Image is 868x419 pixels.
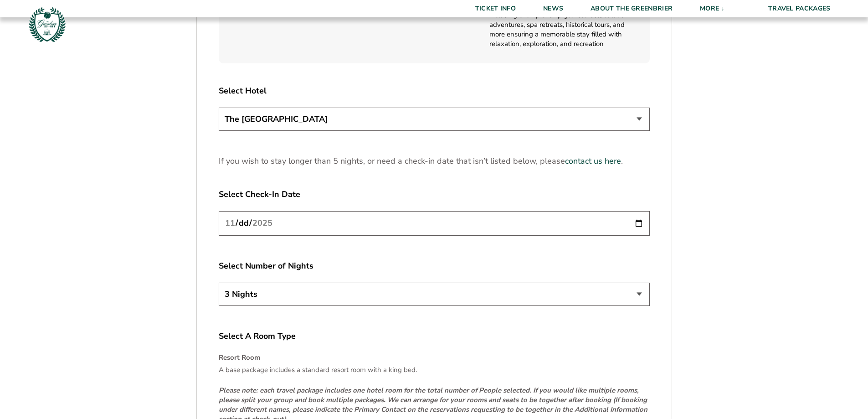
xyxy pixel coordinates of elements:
[565,155,621,167] a: contact us here
[219,85,650,97] label: Select Hotel
[219,331,650,342] label: Select A Room Type
[219,353,650,362] h4: Resort Room
[27,5,67,44] img: Greenbrier Tip-Off
[219,155,650,167] p: If you wish to stay longer than 5 nights, or need a check-in date that isn’t listed below, please .
[219,365,650,375] p: A base package includes a standard resort room with a king bed.
[219,189,650,200] label: Select Check-In Date
[219,260,650,272] label: Select Number of Nights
